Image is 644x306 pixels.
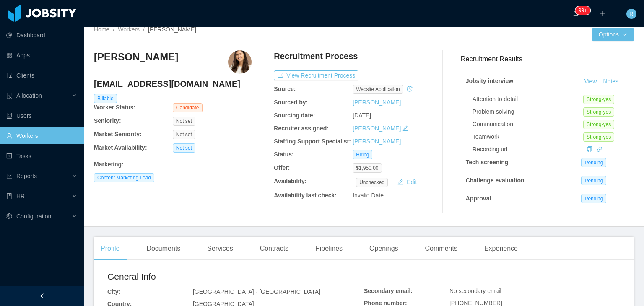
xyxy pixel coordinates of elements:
span: HR [16,193,25,200]
a: View [581,78,600,85]
img: fcbc439d-d04a-41ae-9191-25597d67559f_688b8829adcef-400w.png [228,50,252,74]
span: Strong-yes [583,120,614,129]
div: Services [200,237,239,260]
i: icon: copy [587,146,592,152]
div: Profile [94,237,126,260]
b: Offer: [274,164,290,171]
span: Configuration [16,213,51,220]
a: [PERSON_NAME] [353,138,401,145]
i: icon: link [597,146,602,152]
b: City: [107,288,120,295]
span: Pending [581,176,606,185]
button: Optionsicon: down [592,28,634,41]
div: Pipelines [309,237,349,260]
b: Sourced by: [274,99,308,106]
div: Recording url [473,145,583,154]
b: Worker Status: [94,104,135,111]
span: Pending [581,158,606,167]
span: [PERSON_NAME] [148,26,196,33]
a: icon: link [597,146,602,153]
span: $1,950.00 [353,163,382,173]
span: Not set [173,130,195,139]
span: Content Marketing Lead [94,173,154,182]
span: R [629,9,634,19]
span: Not set [173,143,195,153]
span: Pending [581,194,606,203]
i: icon: solution [6,93,12,99]
a: icon: auditClients [6,67,77,84]
a: [PERSON_NAME] [353,99,401,106]
b: Availability: [274,178,306,184]
a: icon: exportView Recruitment Process [274,72,358,79]
button: Notes [600,77,622,87]
a: Home [94,26,109,33]
span: website application [353,85,403,94]
b: Market Availability: [94,144,147,151]
span: Invalid Date [353,192,384,199]
div: Teamwork [473,132,583,141]
span: Billable [94,94,117,103]
a: icon: profileTasks [6,148,77,164]
b: Availability last check: [274,192,337,199]
span: Reports [16,173,37,179]
button: icon: editEdit [394,177,420,187]
i: icon: plus [600,10,605,16]
b: Staffing Support Specialist: [274,138,351,145]
a: icon: robotUsers [6,107,77,124]
div: Openings [363,237,405,260]
span: / [143,26,145,33]
span: [GEOGRAPHIC_DATA] - [GEOGRAPHIC_DATA] [193,288,320,295]
h3: Recruitment Results [461,54,634,64]
a: [PERSON_NAME] [353,125,401,132]
div: Attention to detail [473,95,583,104]
a: icon: appstoreApps [6,47,77,64]
span: / [113,26,114,33]
b: Sourcing date: [274,112,315,119]
button: icon: exportView Recruitment Process [274,70,358,80]
div: Experience [478,237,525,260]
i: icon: setting [6,213,12,219]
a: icon: userWorkers [6,127,77,144]
span: Strong-yes [583,132,614,142]
strong: Challenge evaluation [466,177,525,184]
span: Candidate [173,103,203,112]
div: Communication [473,120,583,129]
i: icon: book [6,193,12,199]
strong: Tech screening [466,159,509,166]
h4: Recruitment Process [274,50,358,62]
sup: 230 [575,6,590,15]
span: [DATE] [353,112,371,119]
b: Marketing : [94,161,124,168]
i: icon: line-chart [6,173,12,179]
b: Status: [274,151,293,158]
b: Secondary email: [364,288,413,294]
i: icon: bell [573,10,579,16]
b: Source: [274,86,296,92]
span: No secondary email [449,288,501,294]
b: Recruiter assigned: [274,125,329,132]
h2: General Info [107,270,364,283]
div: Copy [587,145,592,154]
a: Workers [118,26,140,33]
span: Allocation [16,92,42,99]
b: Seniority: [94,117,121,124]
div: Contracts [253,237,295,260]
b: Market Seniority: [94,131,142,137]
div: Documents [140,237,187,260]
span: Strong-yes [583,95,614,104]
a: icon: pie-chartDashboard [6,27,77,44]
h3: [PERSON_NAME] [94,50,178,64]
strong: Approval [466,195,491,202]
span: Strong-yes [583,107,614,117]
div: Comments [418,237,464,260]
strong: Jobsity interview [466,78,514,84]
i: icon: history [407,86,413,92]
h4: [EMAIL_ADDRESS][DOMAIN_NAME] [94,78,252,90]
span: Not set [173,117,195,126]
span: Hiring [353,150,372,159]
div: Problem solving [473,107,583,116]
i: icon: edit [402,125,408,131]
